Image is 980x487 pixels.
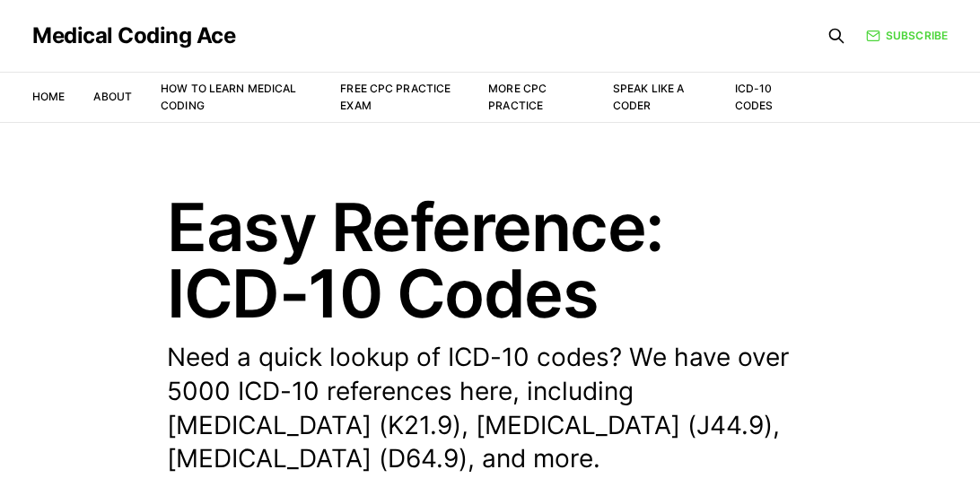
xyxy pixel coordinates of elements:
h1: Easy Reference: ICD-10 Codes [167,194,813,326]
a: Speak Like a Coder [613,82,684,112]
a: Free CPC Practice Exam [340,82,451,112]
a: Medical Coding Ace [32,25,235,47]
p: Need a quick lookup of ICD-10 codes? We have over 5000 ICD-10 references here, including [MEDICAL... [167,341,813,476]
a: Subscribe [866,27,948,44]
a: ICD-10 Codes [735,82,774,112]
a: Home [32,90,65,103]
a: About [93,90,132,103]
a: How to Learn Medical Coding [161,82,296,112]
a: More CPC Practice [488,82,547,112]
